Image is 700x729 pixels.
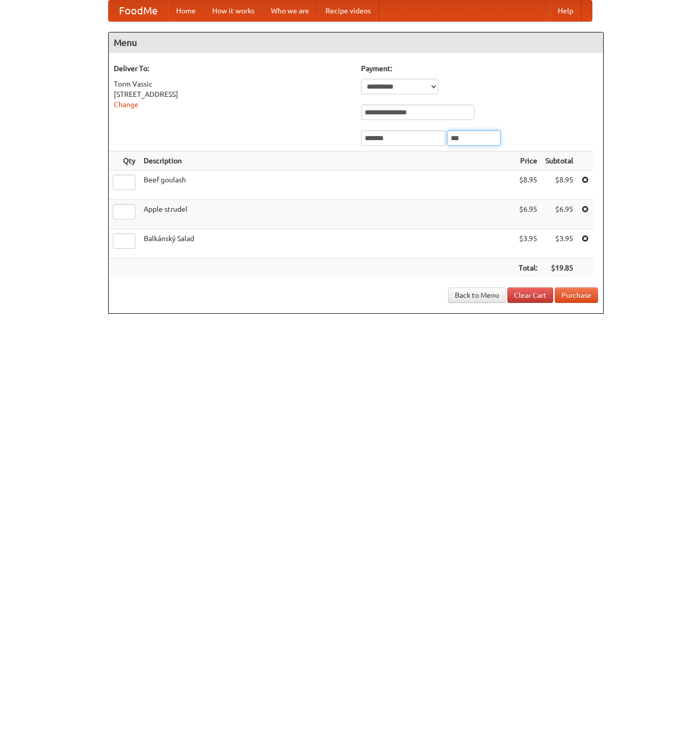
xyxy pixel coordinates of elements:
h4: Menu [109,32,603,53]
th: Total: [515,259,541,278]
a: Change [114,100,139,109]
a: Recipe videos [317,1,379,21]
div: [STREET_ADDRESS] [114,89,351,99]
td: $8.95 [515,171,541,200]
th: Qty [109,151,140,171]
a: Clear Cart [507,287,553,303]
td: $8.95 [541,171,577,200]
h5: Payment: [361,63,598,74]
a: FoodMe [109,1,168,21]
td: $6.95 [515,200,541,229]
td: Apple strudel [140,200,515,229]
button: Purchase [555,287,598,303]
a: Home [168,1,204,21]
h5: Deliver To: [114,63,351,74]
td: $3.95 [515,229,541,259]
td: Beef goulash [140,171,515,200]
th: $19.85 [541,259,577,278]
th: Price [515,151,541,171]
th: Subtotal [541,151,577,171]
th: Description [140,151,515,171]
a: Who we are [263,1,317,21]
div: Torm Vassic [114,79,351,89]
a: How it works [204,1,263,21]
a: Help [550,1,582,21]
td: $6.95 [541,200,577,229]
td: Balkánský Salad [140,229,515,259]
td: $3.95 [541,229,577,259]
a: Back to Menu [448,287,506,303]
